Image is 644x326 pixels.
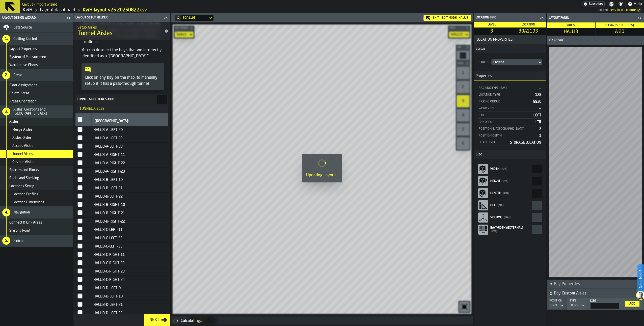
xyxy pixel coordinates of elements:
[9,47,37,51] span: Layout Properties
[627,302,637,306] div: Add
[0,190,73,198] li: menu Location Profiles
[478,163,542,175] label: react-aria8556615304-:r1rv:
[479,134,537,138] div: Position Depth
[75,259,168,267] tr: HALLI3-C-RIGHT-22
[77,160,83,165] input: InputCheckbox-label-react-aria8556615304-:r1m4:
[0,89,73,97] li: menu Delete Areas
[539,107,541,110] span: —
[0,126,73,134] li: menu Merge Aisles
[582,1,605,7] div: Menu Subscription
[77,194,83,199] input: InputCheckbox-label-react-aria8556615304-:r1m8:
[488,23,496,26] span: Level
[75,242,168,251] tr: HALLI3-C-LEFT-23
[491,230,497,233] span: cm
[474,150,546,159] h3: title-section-Size
[171,316,473,326] div: alert-Calculating...
[490,192,501,195] span: Length
[77,24,158,30] h2: Sub Title
[548,16,636,20] div: Layout panel
[77,152,89,157] label: InputCheckbox-label-react-aria8556615304-:r1m3:
[77,235,83,240] input: InputCheckbox-label-react-aria8556615304-:r1md:
[474,74,492,78] span: Properties
[554,290,643,296] span: Bay Custom Aisles
[93,128,166,132] div: HALLI3-A-LEFT-20
[501,168,502,171] span: (
[2,237,10,245] div: 5.
[93,220,166,224] div: HALLI3-B-RIGHT-22
[532,189,542,198] input: react-aria8556615304-:r1s3: react-aria8556615304-:r1s3:
[474,47,486,51] span: Status
[77,117,89,122] label: InputCheckbox-label-react-aria8556615304-:r1lu:
[77,302,83,307] input: InputCheckbox-label-react-aria8556615304-:r1ml:
[77,252,89,257] label: InputCheckbox-label-react-aria8556615304-:r1mf:
[93,203,166,207] div: HALLI3-B-RIGHT-10
[478,85,542,91] div: StatList-item-Racking Type (Bay)
[77,277,89,282] label: InputCheckbox-label-react-aria8556615304-:r1mi:
[475,29,509,34] span: 3
[503,192,509,195] span: cm
[77,277,83,282] input: InputCheckbox-label-react-aria8556615304-:r1mi:
[478,175,542,187] label: react-aria8556615304-:r1s1:
[77,177,89,182] label: InputCheckbox-label-react-aria8556615304-:r1m6:
[479,141,508,144] div: Usage Type
[554,281,643,287] span: Bay Properties
[479,120,533,124] div: Bay Order
[459,16,468,20] span: HALLI3
[474,44,546,53] h3: title-section-Status
[12,128,33,132] span: Merge Aisles
[13,73,22,77] span: Areas
[478,91,542,98] div: StatList-item-Location Type
[75,107,104,111] span: Tunnel Aisles
[1,16,65,20] div: Layout Design Wizard
[77,185,83,190] input: InputCheckbox-label-react-aria8556615304-:r1m7:
[157,95,167,104] input: Minimal tunnel size threshold Minimal tunnel size threshold
[2,71,10,79] div: 2.
[65,15,72,21] label: button-toggle-Close me
[490,216,502,219] span: Volume
[12,136,31,140] span: Aisles Order
[75,301,168,309] tr: HALLI3-D-LEFT-21
[548,38,565,42] span: Bay Layout
[0,182,73,190] li: menu Locations Setup
[475,16,538,19] div: Location Info
[532,213,542,222] input: react-aria8556615304-:r1s7: react-aria8556615304-:r1s7:
[177,16,180,19] div: hide filter
[9,229,30,233] span: Starting Point
[478,199,542,211] label: react-aria8556615304-:r1s5:
[93,253,166,257] div: HALLI3-C-RIGHT-11
[474,152,482,156] span: Size
[0,227,73,235] li: menu Starting Point
[181,318,471,324] div: Calculating...
[75,218,168,226] tr: HALLI3-B-RIGHT-22
[548,29,594,35] span: HALLI3
[0,174,73,182] li: menu Racks and Shelving
[535,93,541,97] span: 128
[13,107,71,116] span: Aisles, Locations and [GEOGRAPHIC_DATA]
[13,210,30,214] span: Navigation
[93,153,166,157] div: HALLI3-A-RIGHT-11
[93,228,166,232] div: HALLI3-C-LEFT-11
[75,126,168,134] tr: HALLI3-A-LEFT-20
[498,204,504,207] span: cm
[478,125,542,132] div: StatList-item-Position in Bay
[0,33,73,45] li: menu Getting Started
[77,268,83,274] input: InputCheckbox-label-react-aria8556615304-:r1mh:
[95,119,128,123] span: label
[9,91,30,95] span: Delete Areas
[607,2,616,7] label: button-toggle-Settings
[474,71,546,80] h3: title-section-Properties
[93,311,166,315] div: HALLI3-D-LEFT-22
[75,105,168,113] h3: title-section-Tunnel Aisles
[502,180,503,183] span: (
[0,219,73,227] li: menu Connect & Link Areas
[75,201,168,209] tr: HALLI3-B-RIGHT-10
[626,1,644,7] label: button-toggle-Help
[567,24,575,27] span: Area
[93,145,166,149] div: HALLI3-A-LEFT-33
[591,303,619,309] input: react-aria8556615304-:r1pr: react-aria8556615304-:r1pr:
[77,169,89,174] label: InputCheckbox-label-react-aria8556615304-:r1m5:
[490,226,523,229] span: Bay Width (External)
[9,184,34,188] span: Locations Setup
[551,304,557,307] div: DropdownMenuValue-
[0,81,73,89] li: menu Floor Assignment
